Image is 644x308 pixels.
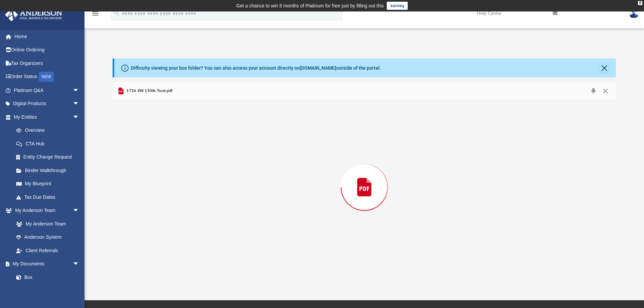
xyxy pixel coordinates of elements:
[5,97,90,111] a: Digital Productsarrow_drop_down
[236,2,384,10] div: Get a chance to win 6 months of Platinum for free just by filling out this
[73,97,86,111] span: arrow_drop_down
[587,86,599,96] button: Download
[599,86,612,96] button: Close
[113,9,120,17] i: search
[599,63,609,73] button: Close
[5,70,90,84] a: Order StatusNEW
[387,2,408,10] a: survey
[5,56,90,70] a: Tax Organizers
[73,110,86,124] span: arrow_drop_down
[629,8,639,18] img: User Pic
[9,284,86,298] a: Meeting Minutes
[73,84,86,97] span: arrow_drop_down
[9,231,86,244] a: Anderson System
[113,82,616,275] div: Preview
[9,270,83,284] a: Box
[125,88,172,94] span: 1726 SW 154th Trust.pdf
[9,190,90,204] a: Tax Due Dates
[73,257,86,271] span: arrow_drop_down
[9,217,83,231] a: My Anderson Team
[5,84,90,97] a: Platinum Q&Aarrow_drop_down
[5,30,90,43] a: Home
[9,124,90,137] a: Overview
[3,8,64,21] img: Anderson Advisors Platinum Portal
[9,177,86,191] a: My Blueprint
[9,150,90,164] a: Entity Change Request
[5,43,90,57] a: Online Ordering
[131,65,381,72] div: Difficulty viewing your box folder? You can also access your account directly on outside of the p...
[5,257,86,271] a: My Documentsarrow_drop_down
[91,9,99,18] i: menu
[91,13,99,18] a: menu
[5,204,86,217] a: My Anderson Teamarrow_drop_down
[39,72,54,82] div: NEW
[9,137,90,150] a: CTA Hub
[300,65,336,71] a: [DOMAIN_NAME]
[9,164,90,177] a: Binder Walkthrough
[638,1,642,5] div: close
[9,244,86,257] a: Client Referrals
[73,204,86,218] span: arrow_drop_down
[5,110,90,124] a: My Entitiesarrow_drop_down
